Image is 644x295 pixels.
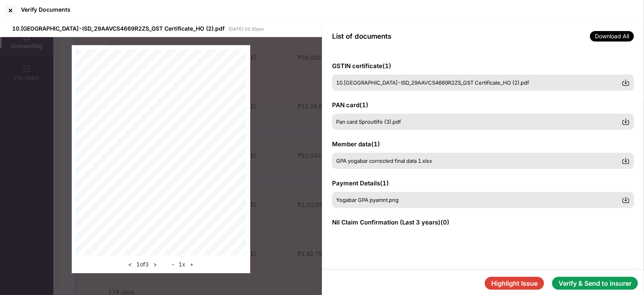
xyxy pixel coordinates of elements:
div: 1 of 3 [126,260,159,269]
span: GSTIN certificate ( 1 ) [332,62,391,70]
span: Member data ( 1 ) [332,140,380,148]
span: 10.[GEOGRAPHIC_DATA]-ISD_29AAVCS4669R2ZS_GST Certificate_HO (2).pdf [336,79,529,86]
div: 1 x [169,260,196,269]
button: - [169,260,177,269]
span: PAN card ( 1 ) [332,101,368,109]
span: [DATE] 01:35pm [229,26,264,32]
span: List of documents [332,32,391,40]
button: + [187,260,196,269]
div: Verify Documents [21,6,71,13]
button: Verify & Send to insurer [552,277,638,290]
img: svg+xml;base64,PHN2ZyBpZD0iRG93bmxvYWQtMzJ4MzIiIHhtbG5zPSJodHRwOi8vd3d3LnczLm9yZy8yMDAwL3N2ZyIgd2... [622,118,630,126]
span: Pan card Sproutlife (3).pdf [336,118,401,125]
img: svg+xml;base64,PHN2ZyBpZD0iRG93bmxvYWQtMzJ4MzIiIHhtbG5zPSJodHRwOi8vd3d3LnczLm9yZy8yMDAwL3N2ZyIgd2... [622,79,630,87]
span: Download All [590,31,634,42]
img: svg+xml;base64,PHN2ZyBpZD0iRG93bmxvYWQtMzJ4MzIiIHhtbG5zPSJodHRwOi8vd3d3LnczLm9yZy8yMDAwL3N2ZyIgd2... [622,157,630,165]
span: GPA yogabar corrected final data 1.xlsx [336,158,432,164]
button: > [151,260,159,269]
button: < [126,260,134,269]
button: Highlight Issue [485,277,544,290]
span: Nil Claim Confirmation (Last 3 years) ( 0 ) [332,218,449,226]
span: Yogabar GPA pyamnt.png [336,197,399,203]
span: 10.[GEOGRAPHIC_DATA]-ISD_29AAVCS4669R2ZS_GST Certificate_HO (2).pdf [12,25,224,32]
span: Payment Details ( 1 ) [332,179,389,187]
img: svg+xml;base64,PHN2ZyBpZD0iRG93bmxvYWQtMzJ4MzIiIHhtbG5zPSJodHRwOi8vd3d3LnczLm9yZy8yMDAwL3N2ZyIgd2... [622,196,630,204]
